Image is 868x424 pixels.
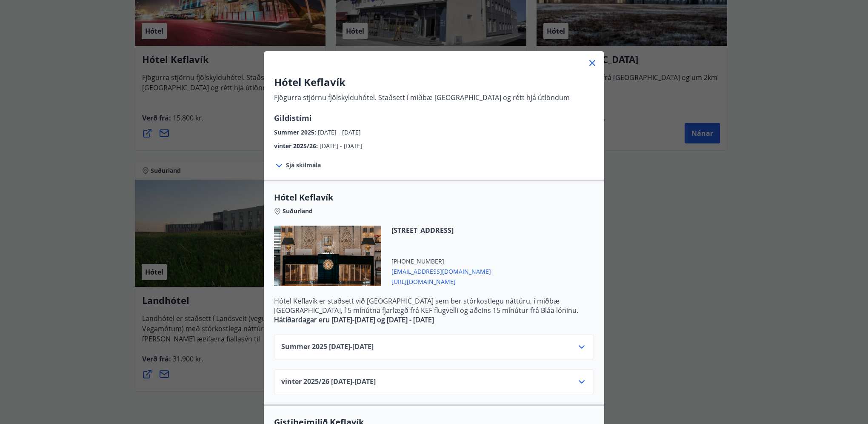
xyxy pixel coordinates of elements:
strong: Hátíðardagar eru [DATE]-[DATE] og [DATE] - [DATE] [274,315,434,324]
p: Fjögurra stjörnu fjölskylduhótel. Staðsett í miðbæ [GEOGRAPHIC_DATA] og rétt hjá útlöndum [274,93,570,102]
span: [DATE] - [DATE] [318,128,361,136]
span: [URL][DOMAIN_NAME] [391,276,491,286]
span: [DATE] - [DATE] [320,142,363,150]
span: vinter 2025/26 : [274,142,320,150]
span: [STREET_ADDRESS] [391,226,491,235]
h3: Hótel Keflavík [274,75,570,89]
span: Sjá skilmála [286,161,321,169]
span: Gildistími [274,113,312,123]
span: [EMAIL_ADDRESS][DOMAIN_NAME] [391,266,491,276]
span: vinter 2025/26 [DATE] - [DATE] [281,377,376,387]
span: Summer 2025 : [274,128,318,136]
span: Suðurland [283,207,313,215]
p: Hótel Keflavík er staðsett við [GEOGRAPHIC_DATA] sem ber stórkostlegu náttúru, í miðbæ [GEOGRAPHI... [274,296,594,315]
span: Hótel Keflavík [274,192,594,203]
span: Summer 2025 [DATE] - [DATE] [281,342,374,352]
span: [PHONE_NUMBER] [391,257,491,266]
